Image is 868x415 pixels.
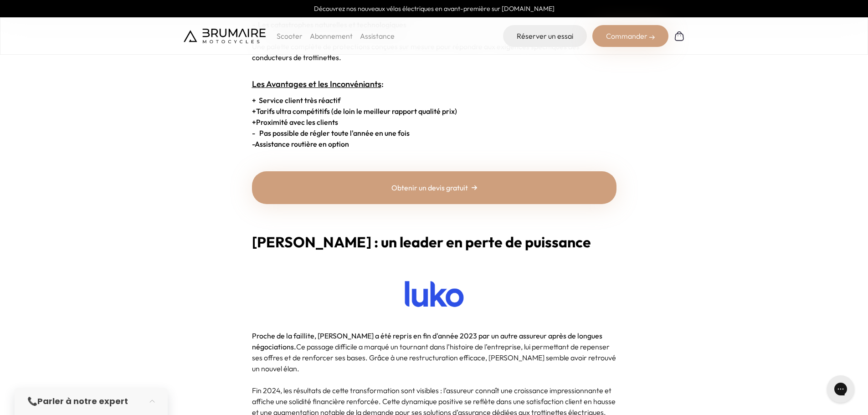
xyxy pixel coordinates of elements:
[252,139,349,149] strong: Assistance routière en option
[472,185,477,190] img: right-arrow.png
[252,233,591,251] b: [PERSON_NAME] : un leader en perte de puissance
[252,330,616,374] p: Ce passage difficile a marqué un tournant dans l’histoire de l’entreprise, lui permettant de repe...
[674,31,685,41] img: Panier
[822,372,859,406] iframe: Gorgias live chat messenger
[649,35,655,40] img: right-arrow-2.png
[310,31,353,41] a: Abonnement
[252,171,616,204] a: Obtenir un devis gratuit
[252,128,410,138] span: - Pas possible de régler toute l'année en une fois
[252,331,602,351] span: Proche de la faillite, [PERSON_NAME] a été repris en fin d'année 2023 par un autre assureur après...
[252,139,255,149] span: -
[592,25,668,47] div: Commander
[277,31,303,41] p: Scooter
[252,118,338,127] strong: Proximité avec les clients
[252,42,580,62] span: Une palette complète de protections conçues sur mesure pour répondre aux exigences spécifiques de...
[252,79,381,89] span: Les Avantages et les Inconvéniants
[252,79,384,89] strong: :
[252,118,256,127] span: +
[252,107,457,116] strong: Tarifs ultra compétitifs (de loin le meilleur rapport qualité prix)
[503,25,587,47] a: Réserver un essai
[252,107,256,116] span: +
[252,96,340,105] strong: + Service client très réactif
[360,31,395,41] a: Assistance
[184,29,266,43] img: Brumaire Motocycles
